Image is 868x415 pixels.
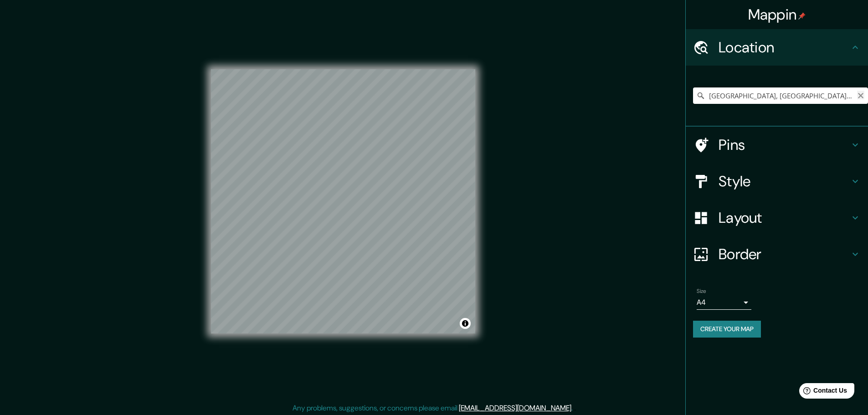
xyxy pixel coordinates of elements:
div: Location [686,29,868,66]
h4: Layout [719,209,850,227]
label: Size [697,287,706,295]
button: Clear [857,91,864,99]
div: Border [686,236,868,272]
div: . [573,403,574,414]
div: Layout [686,200,868,236]
div: . [574,403,576,414]
input: Pick your city or area [693,87,868,104]
p: Any problems, suggestions, or concerns please email . [293,403,573,414]
img: pin-icon.png [798,12,806,20]
h4: Location [719,38,850,56]
a: [EMAIL_ADDRESS][DOMAIN_NAME] [459,403,571,413]
h4: Pins [719,136,850,154]
div: Style [686,163,868,200]
div: Pins [686,127,868,163]
h4: Mappin [748,5,806,24]
button: Create your map [693,321,761,338]
div: A4 [697,295,751,310]
h4: Border [719,245,850,263]
canvas: Map [211,69,475,333]
button: Toggle attribution [460,318,471,329]
iframe: Help widget launcher [787,379,858,405]
h4: Style [719,172,850,190]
